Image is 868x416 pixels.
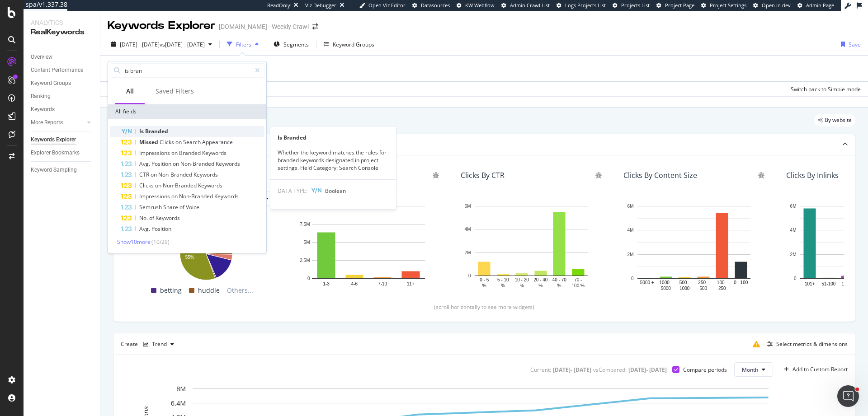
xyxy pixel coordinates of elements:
[31,79,94,88] a: Keyword Groups
[323,281,330,286] text: 1-3
[665,2,694,9] span: Project Page
[368,2,406,9] span: Open Viz Editor
[31,165,77,175] div: Keyword Sampling
[121,337,178,351] div: Create
[333,41,374,48] div: Keyword Groups
[465,204,471,209] text: 6M
[175,138,183,146] span: on
[805,281,815,286] text: 101+
[762,2,791,9] span: Open in dev
[797,2,834,9] a: Admin Page
[298,201,439,292] div: A chart.
[312,23,318,30] div: arrow-right-arrow-left
[31,92,94,101] a: Ranking
[180,160,216,168] span: Non-Branded
[468,273,471,278] text: 0
[179,203,186,211] span: of
[574,277,582,282] text: 70 -
[553,366,591,374] div: [DATE] - [DATE]
[461,201,602,289] svg: A chart.
[31,65,94,75] a: Content Performance
[794,276,797,281] text: 0
[837,385,859,407] iframe: Intercom live chat
[734,280,748,285] text: 0 - 100
[139,203,163,211] span: Semrush
[776,340,848,348] div: Select metrics & dimensions
[557,2,606,9] a: Logs Projects List
[699,286,707,291] text: 500
[533,277,548,282] text: 20 - 40
[520,283,524,288] text: %
[124,64,251,77] input: Search by field name
[790,228,797,233] text: 4M
[623,171,697,180] div: Clicks By Content Size
[613,2,650,9] a: Projects List
[270,37,312,51] button: Segments
[837,37,861,51] button: Save
[108,37,216,51] button: [DATE] - [DATE]vs[DATE] - [DATE]
[163,203,179,211] span: Share
[31,79,71,88] div: Keyword Groups
[152,341,167,347] div: Trend
[698,280,708,285] text: 250 -
[160,41,205,48] span: vs [DATE] - [DATE]
[631,276,634,281] text: 0
[31,135,94,145] a: Keywords Explorer
[593,366,627,374] div: vs Compared :
[305,2,338,9] div: Viz Debugger:
[679,286,690,291] text: 1000
[149,214,156,222] span: of
[595,172,602,178] div: bug
[849,41,861,48] div: Save
[758,172,764,178] div: bug
[139,149,171,157] span: Impressions
[31,18,93,27] div: Analytics
[171,149,179,157] span: on
[31,92,51,101] div: Ranking
[790,204,797,209] text: 6M
[457,2,495,9] a: KW Webflow
[120,41,160,48] span: [DATE] - [DATE]
[171,192,179,200] span: on
[753,2,791,9] a: Open in dev
[202,149,226,157] span: Keywords
[300,222,310,227] text: 7.5M
[198,182,222,189] span: Keywords
[108,18,215,33] div: Keywords Explorer
[126,87,134,96] div: All
[155,182,163,189] span: on
[171,399,186,407] text: 6.4M
[627,228,634,233] text: 4M
[627,204,634,209] text: 6M
[621,2,650,9] span: Projects List
[623,201,764,292] svg: A chart.
[160,138,175,146] span: Clicks
[497,277,509,282] text: 5 - 10
[186,203,199,211] span: Voice
[351,281,358,286] text: 4-6
[31,118,63,127] div: More Reports
[300,258,310,263] text: 2.5M
[433,172,439,178] div: bug
[193,171,218,178] span: Keywords
[31,165,94,175] a: Keyword Sampling
[31,52,52,62] div: Overview
[421,2,450,9] span: Datasources
[158,171,193,178] span: Non-Branded
[183,138,202,146] span: Search
[278,187,307,195] span: DATA TYPE:
[510,2,550,9] span: Admin Crawl List
[151,225,171,233] span: Position
[627,252,634,257] text: 2M
[31,105,94,114] a: Keywords
[156,87,194,96] div: Saved Filters
[461,171,505,180] div: Clicks By CTR
[734,362,773,377] button: Month
[216,160,240,168] span: Keywords
[31,135,76,145] div: Keywords Explorer
[656,2,694,9] a: Project Page
[806,2,834,9] span: Admin Page
[501,2,550,9] a: Admin Crawl List
[825,117,852,123] span: By website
